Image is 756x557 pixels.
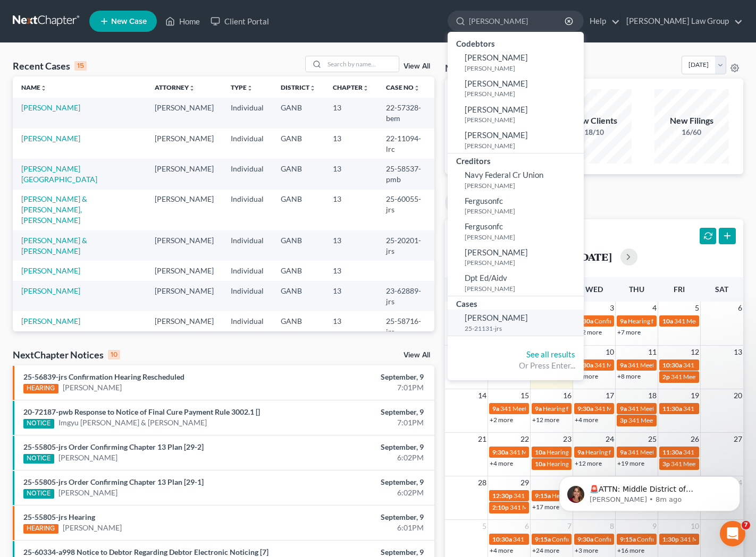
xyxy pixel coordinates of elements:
span: Confirmation Hearing for [PERSON_NAME] [594,317,716,325]
a: 25-55805-jrs Hearing [23,512,95,521]
div: Recent Cases [13,59,87,72]
span: 25 [647,433,658,445]
a: +3 more [575,372,598,380]
span: Sat [715,285,728,294]
td: 25-60055-jrs [377,190,434,230]
div: HEARING [23,384,58,393]
td: Individual [222,230,272,261]
span: 2p [662,373,670,381]
span: Hearing for [PERSON_NAME] [585,448,668,456]
a: Client Portal [205,12,274,31]
span: 9a [620,361,627,369]
td: GANB [272,98,324,128]
i: unfold_more [363,85,369,91]
span: [PERSON_NAME] [465,79,528,88]
small: [PERSON_NAME] [465,64,581,73]
small: [PERSON_NAME] [465,141,581,150]
span: Thu [629,285,644,294]
a: 25-55805-jrs Order Confirming Chapter 13 Plan [29-1] [23,477,204,486]
a: See all results [526,349,575,359]
td: 13 [324,281,377,311]
div: 16/60 [654,127,729,138]
span: 5 [694,302,700,314]
a: +3 more [575,546,598,554]
span: Hearing for [PERSON_NAME] [547,448,629,456]
div: 6:01PM [297,522,424,533]
span: [PERSON_NAME] [465,53,528,62]
a: Imgyu [PERSON_NAME] & [PERSON_NAME] [58,417,207,428]
span: 3 [609,302,615,314]
a: Fergusonfc[PERSON_NAME] [448,193,584,219]
a: +2 more [490,416,513,424]
span: [PERSON_NAME] [465,130,528,140]
td: Individual [222,98,272,128]
div: 18/10 [557,127,632,138]
a: [PERSON_NAME]25-21131-jrs [448,310,584,336]
span: 9a [620,448,627,456]
a: +4 more [490,546,513,554]
a: [PERSON_NAME] & [PERSON_NAME] [21,236,87,255]
td: [PERSON_NAME] [146,281,222,311]
span: 3p [620,416,627,424]
small: [PERSON_NAME] [465,89,581,98]
td: Individual [222,190,272,230]
td: 25-58716-jrs [377,311,434,341]
span: New Case [111,18,147,25]
i: unfold_more [40,85,47,91]
span: Hearing for [PERSON_NAME] [543,405,626,413]
td: 13 [324,128,377,159]
input: Search by name... [469,11,566,31]
span: 12 [690,346,700,358]
td: 13 [324,98,377,128]
span: 5 [481,520,488,533]
small: [PERSON_NAME] [465,233,581,242]
div: New Filings [654,115,729,127]
td: GANB [272,128,324,159]
span: 21 [477,433,488,445]
span: 341 Meeting for [PERSON_NAME] [628,448,724,456]
a: 25-56839-jrs Confirmation Hearing Rescheduled [23,372,184,381]
small: 25-21131-jrs [465,324,581,333]
a: +12 more [575,328,602,336]
span: 14 [477,389,488,402]
span: 19 [690,389,700,402]
a: Case Nounfold_more [386,83,420,91]
span: 341 Meeting for [PERSON_NAME] [509,448,605,456]
a: [PERSON_NAME] [63,382,122,393]
div: 6:02PM [297,487,424,498]
span: 341 Meeting for [PERSON_NAME] [500,405,596,413]
a: [PERSON_NAME] [21,316,80,325]
td: 22-57328-bem [377,98,434,128]
div: NextChapter Notices [13,348,120,361]
td: Individual [222,311,272,341]
span: 9:30a [577,361,593,369]
small: [PERSON_NAME] [465,258,581,267]
span: 7 [742,521,750,529]
div: 7:01PM [297,382,424,393]
span: Hearing for Kannathaporn [PERSON_NAME] [628,317,753,325]
small: [PERSON_NAME] [465,207,581,216]
span: 10a [535,448,545,456]
iframe: Intercom live chat [720,521,745,546]
span: 23 [562,433,573,445]
span: 28 [477,476,488,489]
td: [PERSON_NAME] [146,159,222,189]
div: New Clients [557,115,632,127]
span: 4 [651,302,658,314]
span: 20 [733,389,743,402]
td: GANB [272,190,324,230]
a: Attorneyunfold_more [155,83,195,91]
a: [PERSON_NAME][PERSON_NAME] [448,75,584,101]
span: Wed [585,285,603,294]
small: [PERSON_NAME] [465,284,581,293]
td: 13 [324,261,377,280]
a: View All [404,352,430,359]
span: 10 [604,346,615,358]
a: Dpt Ed/Aidv[PERSON_NAME] [448,270,584,296]
span: 11:30a [662,448,682,456]
span: 10:30a [492,535,512,543]
span: Fergusonfc [465,221,503,231]
small: [PERSON_NAME] [465,181,581,190]
span: 27 [733,433,743,445]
